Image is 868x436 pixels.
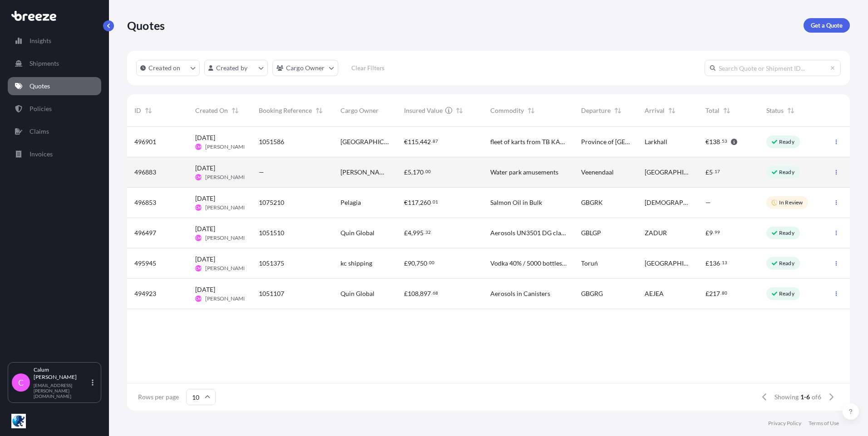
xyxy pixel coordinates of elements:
span: 5 [408,169,411,175]
span: 9 [709,230,713,236]
a: Shipments [8,54,101,73]
span: 90 [408,260,415,266]
p: Cargo Owner [286,63,325,73]
button: Sort [721,105,732,116]
span: 496853 [134,198,156,207]
span: Province of [GEOGRAPHIC_DATA] [581,137,630,146]
span: 1051375 [259,259,284,268]
span: 138 [709,139,720,145]
span: Aerosols UN3501 DG class: 2.1 [490,228,567,237]
span: [DATE] [195,285,215,294]
span: CM [196,294,201,303]
button: Sort [526,105,537,116]
span: Rows per page [138,392,179,402]
span: kc shipping [340,259,372,268]
span: GBLGP [581,228,601,237]
span: , [411,169,413,175]
span: — [259,168,264,177]
a: Privacy Policy [768,420,801,427]
p: Ready [779,260,794,267]
a: Quotes [8,77,101,95]
span: Quin Global [340,228,375,237]
span: 496901 [134,137,156,146]
p: Ready [779,290,794,297]
span: 115 [408,139,419,145]
p: Clear Filters [351,63,385,73]
span: . [428,261,429,264]
p: Created on [148,63,181,73]
span: Toruń [581,259,598,268]
span: Cargo Owner [340,106,379,115]
span: GBGRK [581,198,603,207]
input: Search Quote or Shipment ID... [705,60,841,76]
p: Quotes [127,18,165,33]
span: — [705,198,711,207]
span: 99 [715,231,720,234]
span: Vodka 40% / 5000 bottles @ 70cl [490,259,567,268]
span: € [404,199,408,206]
span: £ [705,169,709,175]
span: Larkhall [645,137,667,146]
span: 5 [709,169,713,175]
p: Ready [779,229,794,237]
p: Quotes [30,82,50,91]
button: createdOn Filter options [136,60,200,76]
p: Created by [216,63,248,73]
span: 17 [715,170,720,173]
span: [DATE] [195,255,215,264]
span: CM [196,173,201,182]
span: . [424,170,425,173]
p: Get a Quote [811,21,843,30]
span: . [713,170,714,173]
a: Insights [8,32,101,50]
span: Pelagia [340,198,361,207]
span: £ [404,230,408,236]
p: Shipments [30,59,59,68]
span: fleet of karts from TB KART [490,137,567,146]
span: [GEOGRAPHIC_DATA] [645,259,691,268]
button: createdBy Filter options [204,60,268,76]
span: . [431,140,432,143]
span: 00 [425,170,431,173]
span: Veenendaal [581,168,614,177]
a: Claims [8,122,101,140]
button: Sort [785,105,796,116]
p: Insights [30,36,51,45]
span: 1075210 [259,198,284,207]
span: [DATE] [195,194,215,203]
span: Quin Global [340,289,375,298]
span: . [720,140,721,143]
span: . [431,200,432,203]
p: Policies [30,104,52,113]
span: 1051107 [259,289,284,298]
button: Sort [230,105,241,116]
span: , [419,199,420,206]
span: . [431,291,432,295]
span: 217 [709,291,720,297]
span: 00 [429,261,434,264]
p: Ready [779,169,794,176]
span: 750 [416,260,427,266]
p: [EMAIL_ADDRESS][PERSON_NAME][DOMAIN_NAME] [34,383,90,399]
button: cargoOwner Filter options [272,60,338,76]
span: 170 [413,169,424,175]
span: ID [134,106,141,115]
span: . [713,231,714,234]
span: £ [404,291,408,297]
span: AEJEA [645,289,664,298]
span: £ [404,169,408,175]
span: 442 [420,139,431,145]
span: [PERSON_NAME] [205,234,248,242]
span: € [404,139,408,145]
button: Sort [666,105,677,116]
span: [PERSON_NAME] [205,265,248,272]
span: 260 [420,199,431,206]
span: [PERSON_NAME] [205,143,248,150]
span: 32 [425,231,431,234]
span: [DATE] [195,224,215,233]
span: , [419,139,420,145]
span: 53 [722,140,727,143]
p: Invoices [30,150,53,159]
span: Arrival [645,106,665,115]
